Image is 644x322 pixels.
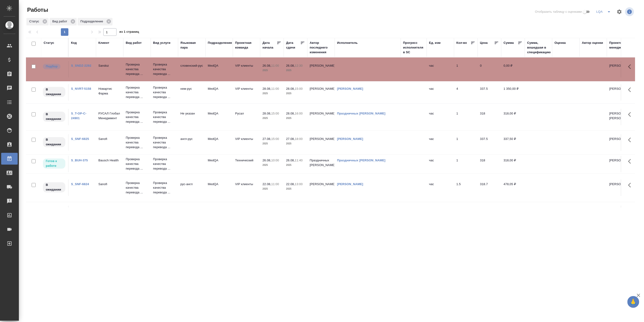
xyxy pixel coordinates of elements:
[42,86,66,98] div: Исполнитель назначен, приступать к работе пока рано
[427,84,454,101] td: час
[607,61,634,77] td: [PERSON_NAME]
[307,206,335,222] td: [PERSON_NAME]
[501,61,525,77] td: 0,00 ₽
[403,41,424,55] div: Прогресс исполнителя в SC
[271,182,279,186] p: 11:00
[98,182,121,187] p: Sanofi
[286,41,300,50] div: Дата сдачи
[233,84,260,101] td: VIP клиенты
[427,156,454,172] td: час
[478,134,501,151] td: 337.5
[178,179,205,196] td: рус-англ
[478,109,501,125] td: 318
[98,137,121,141] p: Sanofi
[286,141,305,146] p: 2025
[46,137,63,147] p: В ожидании
[126,181,148,195] p: Проверка качества перевода ...
[478,61,501,77] td: 0
[233,61,260,77] td: VIP клиенты
[178,206,205,222] td: рус-англ
[46,183,63,192] p: В ожидании
[153,135,176,150] p: Проверка качества перевода ...
[607,156,634,172] td: [PERSON_NAME]
[625,7,635,16] span: Посмотреть информацию
[456,41,467,45] div: Кол-во
[629,297,637,307] span: 🙏
[153,157,176,171] p: Проверка качества перевода ...
[454,206,478,222] td: 10
[71,112,87,120] a: S_T-OP-C-24901
[263,159,271,162] p: 26.08,
[119,29,139,36] span: из 1 страниц
[501,179,525,196] td: 478,05 ₽
[337,137,363,141] a: [PERSON_NAME]
[263,68,281,73] p: 2025
[50,18,77,25] div: Вид работ
[126,157,148,171] p: Проверка качества перевода ...
[233,134,260,151] td: VIP клиенты
[126,110,148,124] p: Проверка качества перевода ...
[42,63,66,70] div: Можно подбирать исполнителей
[609,41,632,50] div: Проектные менеджеры
[153,85,176,99] p: Проверка качества перевода ...
[263,116,281,121] p: 2025
[26,6,48,14] span: Работы
[233,109,260,125] td: Русал
[44,41,54,45] div: Статус
[478,206,501,222] td: 318.7
[271,87,279,90] p: 11:00
[286,91,305,96] p: 2025
[337,87,363,90] a: [PERSON_NAME]
[42,111,66,122] div: Исполнитель назначен, приступать к работе пока рано
[454,84,478,101] td: 4
[307,61,335,77] td: [PERSON_NAME]
[454,156,478,172] td: 1
[98,63,121,68] p: Sandoz
[153,181,176,195] p: Проверка качества перевода ...
[555,41,566,45] div: Оценка
[52,19,69,24] p: Вид работ
[501,206,525,222] td: 3 187,00 ₽
[478,179,501,196] td: 318.7
[480,41,488,45] div: Цена
[607,179,634,196] td: [PERSON_NAME]
[478,84,501,101] td: 337.5
[286,137,295,141] p: 27.08,
[607,84,634,101] td: [PERSON_NAME]
[153,207,176,221] p: Проверка качества перевода ...
[71,182,89,186] a: S_SNF-6824
[286,68,305,73] p: 2025
[205,109,233,125] td: MedQA
[271,137,279,141] p: 15:00
[307,109,335,125] td: [PERSON_NAME]
[295,87,303,90] p: 15:00
[205,134,233,151] td: MedQA
[153,41,171,45] div: Вид услуги
[501,84,525,101] td: 1 350,00 ₽
[205,84,233,101] td: MedQA
[627,296,639,308] button: 🙏
[46,112,63,121] p: В ожидании
[71,87,91,90] a: S_NVRT-5158
[478,156,501,172] td: 318
[337,112,385,115] a: Праздничных [PERSON_NAME]
[307,156,335,172] td: Праздничных [PERSON_NAME]
[307,84,335,101] td: [PERSON_NAME]
[205,179,233,196] td: MedQA
[625,179,637,191] button: Здесь прячутся важные кнопки
[235,41,258,50] div: Проектная команда
[286,116,305,121] p: 2025
[310,41,332,55] div: Автор последнего изменения
[98,41,109,45] div: Клиент
[153,62,176,76] p: Проверка качества перевода ...
[46,87,63,97] p: В ожидании
[427,61,454,77] td: час
[205,206,233,222] td: MedQA
[263,87,271,90] p: 28.08,
[263,41,277,50] div: Дата начала
[625,109,637,120] button: Здесь прячутся важные кнопки
[286,64,295,67] p: 26.08,
[582,41,603,45] div: Автор оценки
[454,61,478,77] td: 1
[454,179,478,196] td: 1.5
